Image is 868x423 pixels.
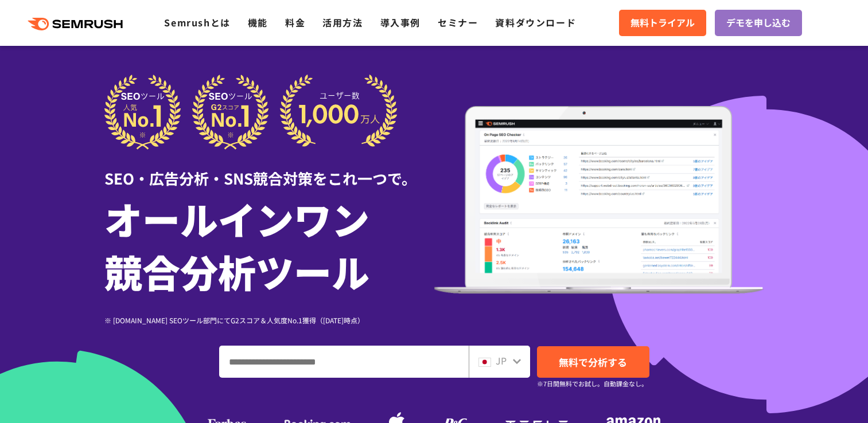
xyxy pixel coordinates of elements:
[496,354,507,367] span: JP
[715,10,802,36] a: デモを申し込む
[630,15,695,30] span: 無料トライアル
[537,378,648,389] small: ※7日間無料でお試し。自動課金なし。
[285,15,305,29] a: 料金
[537,346,649,378] a: 無料で分析する
[248,15,268,29] a: 機能
[164,15,230,29] a: Semrushとは
[104,315,434,326] div: ※ [DOMAIN_NAME] SEOツール部門にてG2スコア＆人気度No.1獲得（[DATE]時点）
[438,15,478,29] a: セミナー
[726,15,791,30] span: デモを申し込む
[322,15,363,29] a: 活用方法
[220,346,468,377] input: ドメイン、キーワードまたはURLを入力してください
[619,10,706,36] a: 無料トライアル
[380,15,421,29] a: 導入事例
[104,150,434,189] div: SEO・広告分析・SNS競合対策をこれ一つで。
[104,192,434,297] h1: オールインワン 競合分析ツール
[559,355,627,369] span: 無料で分析する
[495,15,576,29] a: 資料ダウンロード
